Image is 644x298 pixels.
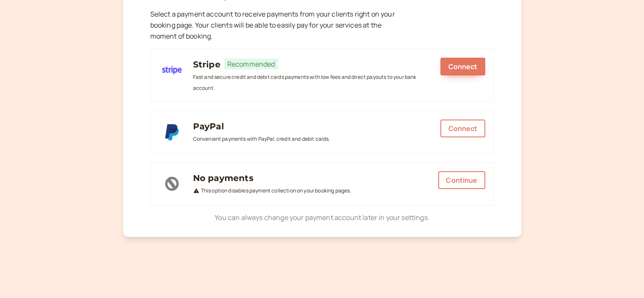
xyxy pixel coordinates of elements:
button: Continue [438,171,485,189]
p: You can always change your payment account later in your settings. [150,212,494,223]
div: Widget de chat [602,257,644,298]
div: PayPal [193,120,224,133]
div: Stripe [193,58,221,71]
div: No payments [193,171,430,185]
button: Connect [440,58,485,75]
img: integrations-none-icon.svg [165,177,179,191]
p: Select a payment account to receive payments from your clients right on your booking page. Your c... [150,9,404,42]
small: Convenient payments with PayPal, credit and debit cards. [193,135,330,142]
iframe: Chat Widget [602,257,644,298]
span: Connect [448,124,477,133]
button: Connect [440,120,485,137]
small: This option disables payment collection on your booking pages. [193,187,351,194]
small: Fast and secure credit and debit cards payments with low fees and direct payouts to your bank acc... [193,73,417,92]
img: integrations-stripe-icon.svg [159,64,185,76]
span: Recommended [224,58,279,70]
img: integrations-paypal-icon.svg [165,124,179,140]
